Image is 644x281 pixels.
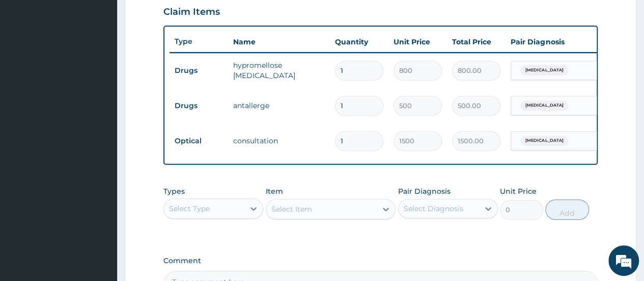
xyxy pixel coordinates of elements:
div: Select Type [169,203,210,214]
div: Chat with us now [53,57,171,70]
td: Drugs [170,96,228,115]
th: Unit Price [388,32,447,52]
th: Pair Diagnosis [506,32,618,52]
label: Item [266,186,283,196]
div: Select Diagnosis [404,203,463,214]
button: Add [545,199,589,220]
label: Comment [163,257,598,265]
th: Quantity [330,32,388,52]
span: [MEDICAL_DATA] [520,65,568,75]
img: d_794563401_company_1708531726252_794563401 [19,51,41,76]
td: hypromellose [MEDICAL_DATA] [228,55,330,86]
span: We're online! [59,79,141,182]
label: Unit Price [500,186,537,196]
label: Pair Diagnosis [398,186,451,196]
td: consultation [228,131,330,151]
td: antallerge [228,95,330,116]
label: Types [163,187,185,196]
span: [MEDICAL_DATA] [520,100,568,111]
th: Type [170,32,228,51]
td: Optical [170,132,228,150]
textarea: Type your message and hit 'Enter' [5,179,194,215]
h3: Claim Items [163,7,220,18]
th: Name [228,32,330,52]
td: Drugs [170,61,228,80]
th: Total Price [447,32,506,52]
span: [MEDICAL_DATA] [520,136,568,146]
div: Minimize live chat window [167,5,191,30]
